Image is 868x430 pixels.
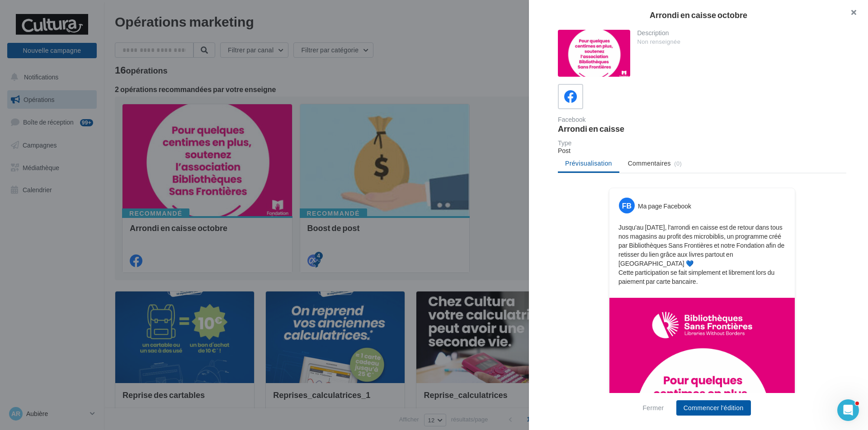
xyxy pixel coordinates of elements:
button: Fermer [639,402,667,413]
div: Non renseignée [637,38,840,46]
div: FB [619,198,635,213]
span: (0) [674,160,682,167]
div: Facebook [558,116,698,123]
div: Arrondi en caisse [558,125,698,133]
div: Ma page Facebook [638,202,691,211]
div: Post [558,146,846,155]
div: Description [637,30,840,36]
iframe: Intercom live chat [837,399,859,421]
div: Type [558,140,846,146]
button: Commencer l'édition [676,400,751,416]
p: Jusqu'au [DATE], l'arrondi en caisse est de retour dans tous nos magasins au profit des microbibl... [618,223,786,286]
span: Commentaires [628,159,671,168]
div: Arrondi en caisse octobre [543,11,854,19]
